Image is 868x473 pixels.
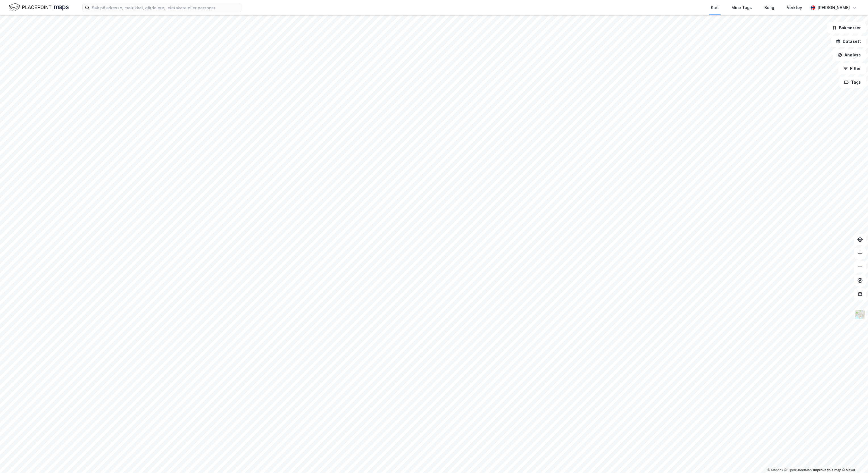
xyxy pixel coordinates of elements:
button: Analyse [833,49,866,61]
button: Bokmerker [827,22,866,33]
div: Mine Tags [731,4,752,11]
a: OpenStreetMap [784,468,812,472]
button: Tags [839,77,866,88]
div: Bolig [764,4,774,11]
a: Mapbox [767,468,783,472]
a: Improve this map [813,468,841,472]
img: Z [855,309,865,320]
div: Kart [711,4,719,11]
div: [PERSON_NAME] [817,4,850,11]
iframe: Chat Widget [840,446,868,473]
button: Datasett [831,36,866,47]
button: Filter [838,63,866,74]
img: logo.f888ab2527a4732fd821a326f86c7f29.svg [9,3,69,12]
div: Verktøy [787,4,802,11]
div: Kontrollprogram for chat [840,446,868,473]
input: Søk på adresse, matrikkel, gårdeiere, leietakere eller personer [89,3,241,12]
